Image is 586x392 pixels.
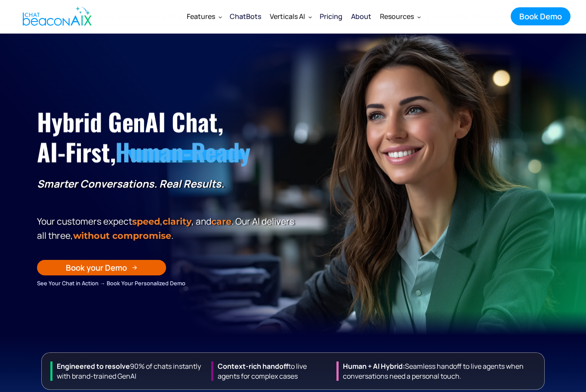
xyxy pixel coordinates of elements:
[187,10,215,22] div: Features
[218,361,288,371] strong: Context-rich handoff
[50,361,204,381] div: 90% of chats instantly with brand-trained GenAI
[265,6,315,27] div: Verticals AI
[182,6,225,27] div: Features
[37,260,166,275] a: Book your Demo
[320,10,342,22] div: Pricing
[343,361,405,371] strong: Human + Al Hybrid:
[511,7,571,25] a: Book Demo
[315,5,347,28] a: Pricing
[15,1,96,31] a: home
[336,361,540,381] div: Seamless handoff to live agents when conversations need a personal touch.
[380,10,414,22] div: Resources
[417,15,421,19] img: Dropdown
[519,11,562,22] div: Book Demo
[115,134,250,170] span: Human-Ready
[132,216,160,227] strong: speed
[132,265,137,270] img: Arrow
[37,176,224,191] strong: Smarter Conversations. Real Results.
[73,230,171,241] span: without compromise
[351,10,371,22] div: About
[230,10,261,22] div: ChatBots
[163,216,191,227] span: clarity
[211,216,231,227] span: care
[57,361,130,371] strong: Engineered to resolve
[219,15,222,19] img: Dropdown
[66,262,127,273] div: Book your Demo
[211,361,330,381] div: to live agents for complex cases
[37,278,297,288] div: See Your Chat in Action → Book Your Personalized Demo
[37,106,297,167] h1: Hybrid GenAI Chat, AI-First,
[270,10,305,22] div: Verticals AI
[37,214,297,243] p: Your customers expect , , and . Our Al delivers all three, .
[225,5,265,28] a: ChatBots
[347,5,376,28] a: About
[308,15,312,19] img: Dropdown
[376,6,424,27] div: Resources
